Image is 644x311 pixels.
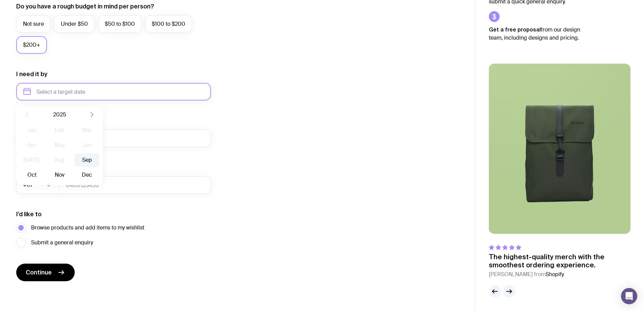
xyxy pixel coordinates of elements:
[16,176,59,194] div: Search for option
[75,153,99,167] button: Sep
[16,2,154,10] label: Do you have a rough budget in mind per person?
[489,253,630,269] p: The highest-quality merch with the smoothest ordering experience.
[16,36,47,54] label: $200+
[16,15,51,33] label: Not sure
[53,111,66,119] span: 2025
[16,264,75,281] button: Continue
[20,168,44,182] button: Oct
[98,15,142,33] label: $50 to $100
[75,168,99,182] button: Dec
[47,138,72,152] button: May
[489,26,541,32] strong: Get a free proposal
[546,271,564,278] span: Shopify
[489,270,630,279] cite: [PERSON_NAME] from
[20,153,44,167] button: [DATE]
[145,15,192,33] label: $100 to $200
[47,124,72,137] button: Feb
[621,288,637,304] div: Open Intercom Messenger
[26,268,52,276] span: Continue
[54,15,95,33] label: Under $50
[16,70,47,78] label: I need it by
[20,124,44,137] button: Jan
[23,176,33,194] span: +61
[489,25,590,42] p: from our design team, including designs and pricing.
[16,83,211,101] input: Select a target date
[16,210,42,218] label: I’d like to
[47,168,72,182] button: Nov
[31,224,144,232] span: Browse products and add items to my wishlist
[47,153,72,167] button: Aug
[59,176,211,194] input: 0400123456
[16,130,211,147] input: you@email.com
[75,124,99,137] button: Mar
[31,239,93,247] span: Submit a general enquiry
[20,138,44,152] button: Apr
[33,176,44,194] input: Search for option
[75,138,99,152] button: Jun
